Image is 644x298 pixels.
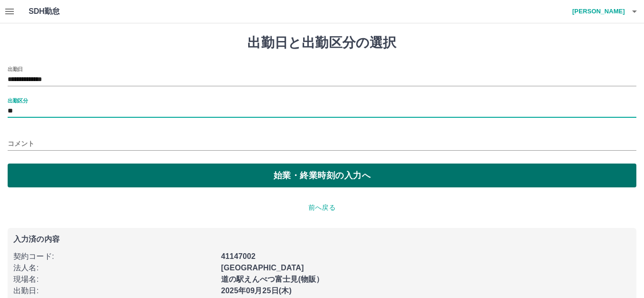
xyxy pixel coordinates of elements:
[221,264,304,272] b: [GEOGRAPHIC_DATA]
[8,97,28,104] label: 出勤区分
[8,65,23,72] label: 出勤日
[221,252,255,260] b: 41147002
[13,251,215,262] p: 契約コード :
[13,285,215,297] p: 出勤日 :
[13,236,631,243] p: 入力済の内容
[13,274,215,285] p: 現場名 :
[8,203,636,213] p: 前へ戻る
[221,275,324,283] b: 道の駅えんべつ富士見(物販）
[221,287,292,295] b: 2025年09月25日(木)
[8,35,636,51] h1: 出勤日と出勤区分の選択
[8,164,636,187] button: 始業・終業時刻の入力へ
[13,262,215,274] p: 法人名 :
